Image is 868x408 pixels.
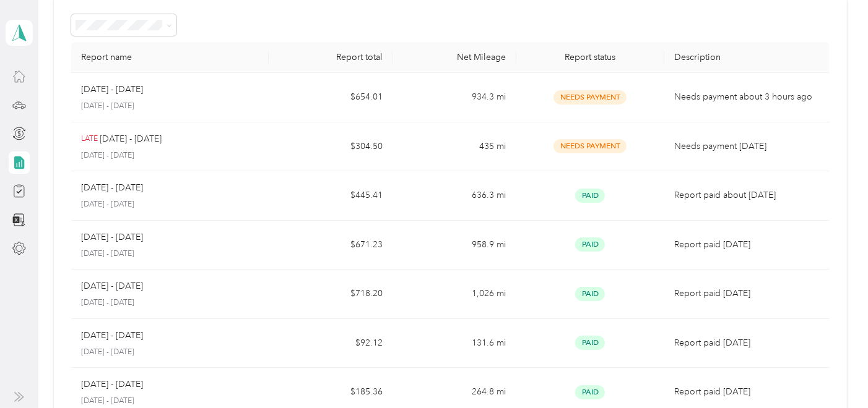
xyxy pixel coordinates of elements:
span: Paid [575,237,605,252]
p: [DATE] - [DATE] [81,347,259,358]
td: $304.50 [269,122,393,172]
td: $718.20 [269,270,393,319]
p: [DATE] - [DATE] [81,83,143,96]
p: [DATE] - [DATE] [81,150,259,161]
td: $445.41 [269,171,393,221]
td: 636.3 mi [393,171,516,221]
p: [DATE] - [DATE] [81,297,259,308]
div: Report status [526,52,655,62]
td: $92.12 [269,319,393,368]
th: Report total [269,42,393,73]
p: Report paid [DATE] [674,238,819,252]
p: [DATE] - [DATE] [81,181,143,195]
p: Report paid about [DATE] [674,189,819,202]
p: Report paid [DATE] [674,287,819,300]
th: Report name [71,42,269,73]
p: [DATE] - [DATE] [81,279,143,293]
th: Description [664,42,829,73]
td: 131.6 mi [393,319,516,368]
td: $671.23 [269,221,393,270]
td: 934.3 mi [393,73,516,122]
p: [DATE] - [DATE] [81,231,143,244]
span: Paid [575,189,605,203]
p: Report paid [DATE] [674,336,819,350]
p: Needs payment [DATE] [674,140,819,153]
iframe: Everlance-gr Chat Button Frame [799,339,868,408]
span: Paid [575,287,605,301]
span: Paid [575,385,605,399]
td: 958.9 mi [393,221,516,270]
span: Needs Payment [553,90,627,104]
span: Paid [575,336,605,350]
p: Report paid [DATE] [674,385,819,399]
th: Net Mileage [393,42,516,73]
p: [DATE] - [DATE] [81,249,259,260]
td: 1,026 mi [393,270,516,319]
p: [DATE] - [DATE] [81,329,143,342]
p: [DATE] - [DATE] [81,396,259,407]
td: $654.01 [269,73,393,122]
p: [DATE] - [DATE] [81,378,143,391]
p: Needs payment about 3 hours ago [674,90,819,104]
span: Needs Payment [553,139,627,153]
p: [DATE] - [DATE] [81,101,259,112]
td: 435 mi [393,122,516,172]
p: [DATE] - [DATE] [100,132,162,146]
p: [DATE] - [DATE] [81,199,259,210]
p: LATE [81,134,98,145]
